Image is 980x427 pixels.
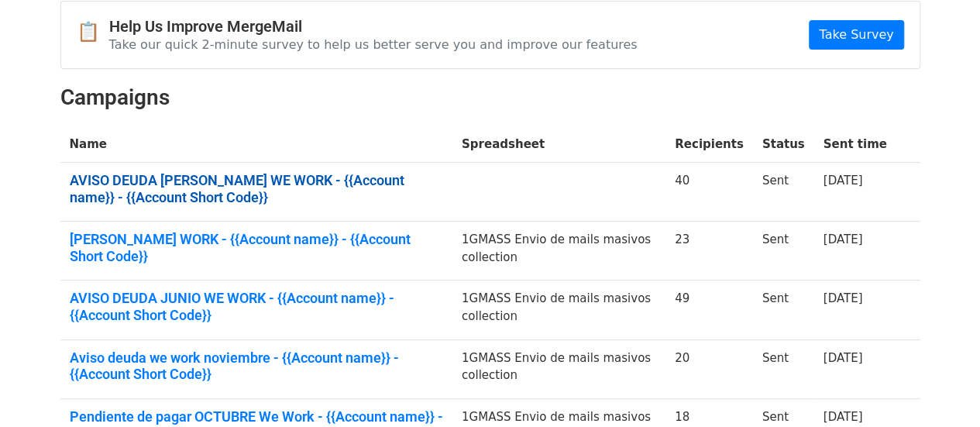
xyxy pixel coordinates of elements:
[824,174,863,188] a: [DATE]
[70,172,443,205] a: AVISO DEUDA [PERSON_NAME] WE WORK - {{Account name}} - {{Account Short Code}}
[824,351,863,365] a: [DATE]
[665,339,753,398] td: 20
[824,410,863,424] a: [DATE]
[753,126,814,163] th: Status
[814,126,902,163] th: Sent time
[753,163,814,222] td: Sent
[665,126,753,163] th: Recipients
[665,163,753,222] td: 40
[60,84,920,111] h2: Campaigns
[109,36,638,53] p: Take our quick 2-minute survey to help us better serve you and improve our features
[452,126,665,163] th: Spreadsheet
[70,231,443,264] a: [PERSON_NAME] WORK - {{Account name}} - {{Account Short Code}}
[903,353,980,427] iframe: Chat Widget
[753,281,814,339] td: Sent
[70,290,443,323] a: AVISO DEUDA JUNIO WE WORK - {{Account name}} - {{Account Short Code}}
[809,20,903,50] a: Take Survey
[665,222,753,281] td: 23
[452,281,665,339] td: 1GMASS Envio de mails masivos collection
[109,17,638,36] h4: Help Us Improve MergeMail
[903,353,980,427] div: Widget de chat
[452,339,665,398] td: 1GMASS Envio de mails masivos collection
[70,350,443,383] a: Aviso deuda we work noviembre - {{Account name}} - {{Account Short Code}}
[452,222,665,281] td: 1GMASS Envio de mails masivos collection
[753,339,814,398] td: Sent
[77,21,109,43] span: 📋
[753,222,814,281] td: Sent
[824,232,863,246] a: [DATE]
[665,281,753,339] td: 49
[824,291,863,305] a: [DATE]
[60,126,452,163] th: Name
